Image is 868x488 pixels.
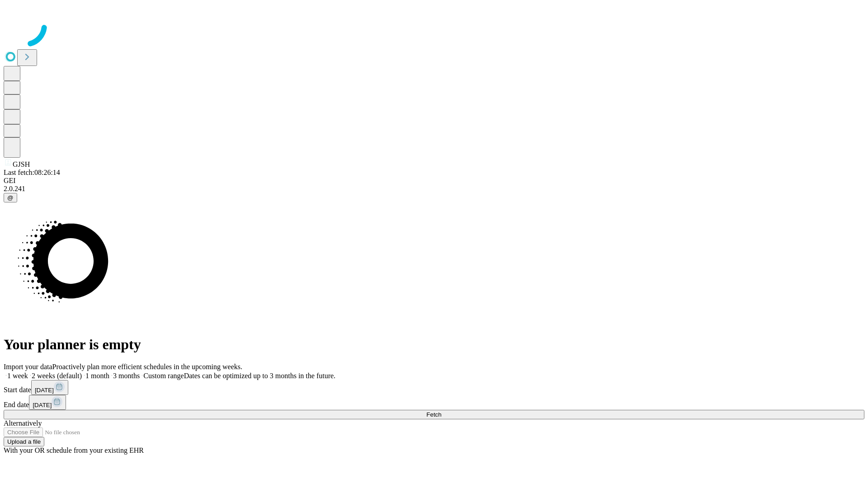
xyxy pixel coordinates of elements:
[4,336,864,353] h1: Your planner is empty
[4,363,52,371] span: Import your data
[4,169,60,176] span: Last fetch: 08:26:14
[4,380,864,395] div: Start date
[35,387,54,394] span: [DATE]
[4,185,864,193] div: 2.0.241
[4,446,144,454] span: With your OR schedule from your existing EHR
[7,194,14,201] span: @
[4,437,44,446] button: Upload a file
[113,372,140,380] span: 3 months
[31,380,68,395] button: [DATE]
[32,372,82,380] span: 2 weeks (default)
[7,372,28,380] span: 1 week
[4,410,864,419] button: Fetch
[184,372,335,380] span: Dates can be optimized up to 3 months in the future.
[52,363,242,371] span: Proactively plan more efficient schedules in the upcoming weeks.
[33,402,52,408] span: [DATE]
[4,177,864,185] div: GEI
[13,160,30,168] span: GJSH
[4,193,17,202] button: @
[29,395,66,410] button: [DATE]
[4,419,42,427] span: Alternatively
[4,395,864,410] div: End date
[426,411,441,418] span: Fetch
[143,372,184,380] span: Custom range
[85,372,109,380] span: 1 month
